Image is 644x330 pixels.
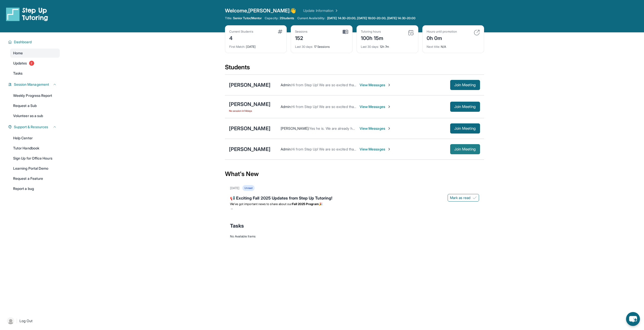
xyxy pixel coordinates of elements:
div: 0h 0m [427,34,457,42]
span: Updates [13,61,27,66]
span: Join Meeting [454,127,476,130]
span: Capacity: [265,16,279,20]
div: 📢 Exciting Fall 2025 Updates from Step Up Tutoring! [230,195,479,202]
img: Chevron-Right [387,147,391,151]
a: Tutor Handbook [10,144,60,153]
span: Join Meeting [454,148,476,151]
span: Welcome, [PERSON_NAME] 👋 [225,7,296,14]
span: View Messages [360,104,391,109]
div: 4 [229,34,253,42]
a: Weekly Progress Report [10,91,60,100]
a: Request a Sub [10,101,60,110]
div: N/A [427,42,480,49]
span: Tasks [13,71,23,76]
button: chat-button [626,312,640,326]
img: Chevron-Right [387,105,391,109]
button: Join Meeting [450,123,480,134]
div: 152 [295,34,308,42]
img: card [408,30,414,36]
button: Join Meeting [450,102,480,112]
a: Tasks [10,69,60,78]
button: Dashboard [12,39,57,45]
div: What's New [225,163,484,185]
span: Join Meeting [454,83,476,86]
span: Support & Resources [14,124,48,129]
span: Home [13,51,23,56]
span: 🎉 [319,202,323,206]
div: Students [225,63,484,74]
a: Sign Up for Office Hours [10,154,60,163]
span: Admin : [281,104,292,109]
span: Session Management [14,82,49,87]
button: Session Management [12,82,57,87]
span: View Messages [360,82,391,87]
span: | [16,318,17,324]
img: Chevron-Right [387,126,391,130]
span: Tasks [230,222,244,229]
div: Sessions [295,30,308,34]
span: Senior Tutor/Mentor [233,16,262,20]
button: Mark as read [448,194,479,202]
div: No Available Items [230,234,479,238]
a: Help Center [10,134,60,143]
img: user-img [7,317,14,324]
div: [DATE] [229,42,282,49]
span: 2 [29,61,34,66]
a: Updates2 [10,59,60,68]
span: No session in 14 days [229,109,271,113]
a: Home [10,49,60,58]
div: [DATE] [230,186,239,190]
span: Last 30 days : [361,45,379,49]
img: card [343,30,348,34]
span: Next title : [427,45,440,49]
div: Current Students [229,30,253,34]
button: Join Meeting [450,144,480,154]
div: 12h 7m [361,42,414,49]
span: View Messages [360,126,391,131]
span: We’ve got important news to share about our [230,202,292,206]
img: card [278,30,282,34]
div: [PERSON_NAME] [229,146,271,153]
span: Admin : [281,147,292,151]
img: Chevron-Right [387,83,391,87]
img: Chevron Right [334,8,339,13]
img: logo [6,7,48,21]
span: [DATE] 14:30-20:00, [DATE] 18:00-20:00, [DATE] 14:30-20:00 [327,16,416,20]
div: [PERSON_NAME] [229,125,271,132]
div: 17 Sessions [295,42,348,49]
button: Join Meeting [450,80,480,90]
span: [PERSON_NAME] : [281,126,309,130]
span: 2 Students [280,16,294,20]
span: First Match : [229,45,245,49]
span: Current Availability: [297,16,325,20]
img: Mark as read [473,196,477,200]
a: Volunteer as a sub [10,111,60,120]
span: Join Meeting [454,105,476,108]
a: Learning Portal Demo [10,164,60,173]
span: Mark as read [450,195,471,200]
div: [PERSON_NAME] [229,101,271,108]
span: Log Out [19,318,33,323]
div: Unread [242,185,255,191]
span: View Messages [360,147,391,152]
div: 100h 15m [361,34,384,42]
a: Update Information [303,8,339,13]
a: [DATE] 14:30-20:00, [DATE] 18:00-20:00, [DATE] 14:30-20:00 [326,16,417,20]
div: Hours until promotion [427,30,457,34]
a: Request a Feature [10,174,60,183]
div: Tutoring hours [361,30,384,34]
strong: Fall 2025 Program [292,202,319,206]
span: Admin : [281,83,292,87]
button: Support & Resources [12,124,57,129]
a: Report a bug [10,184,60,193]
div: [PERSON_NAME] [229,81,271,89]
span: Title: [225,16,232,20]
span: Last 30 days : [295,45,313,49]
a: |Log Out [5,315,60,326]
span: Yes he is. We are already home. I will tell him [309,126,381,130]
span: Dashboard [14,39,32,45]
img: card [474,30,480,36]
